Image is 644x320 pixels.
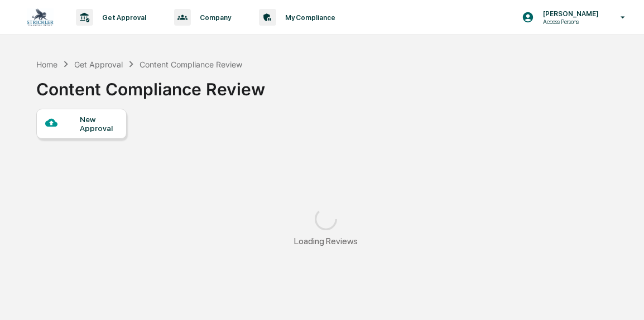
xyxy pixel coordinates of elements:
[276,13,341,22] p: My Compliance
[191,13,237,22] p: Company
[140,60,242,69] div: Content Compliance Review
[27,8,54,26] img: logo
[36,60,57,69] div: Home
[93,13,152,22] p: Get Approval
[294,236,358,246] div: Loading Reviews
[74,60,123,69] div: Get Approval
[36,70,265,99] div: Content Compliance Review
[534,18,604,26] p: Access Persons
[80,115,117,133] div: New Approval
[534,9,604,18] p: [PERSON_NAME]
